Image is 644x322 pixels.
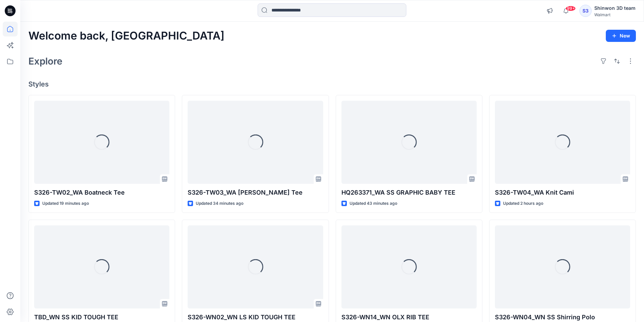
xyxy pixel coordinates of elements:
[341,188,477,197] p: HQ263371_WA SS GRAPHIC BABY TEE
[188,313,323,322] p: S326-WN02_WN LS KID TOUGH TEE
[503,200,543,207] p: Updated 2 hours ago
[495,188,630,197] p: S326-TW04_WA Knit Cami
[188,188,323,197] p: S326-TW03_WA [PERSON_NAME] Tee
[196,200,243,207] p: Updated 34 minutes ago
[594,12,636,17] div: Walmart
[34,313,169,322] p: TBD_WN SS KID TOUGH TEE
[606,30,636,42] button: New
[28,30,224,42] h2: Welcome back, [GEOGRAPHIC_DATA]
[28,80,636,88] h4: Styles
[579,5,592,17] div: S3
[34,188,169,197] p: S326-TW02_WA Boatneck Tee
[350,200,397,207] p: Updated 43 minutes ago
[594,4,636,12] div: Shinwon 3D team
[28,56,63,67] h2: Explore
[341,313,477,322] p: S326-WN14_WN OLX RIB TEE
[42,200,89,207] p: Updated 19 minutes ago
[495,313,630,322] p: S326-WN04_WN SS Shirring Polo
[566,6,576,11] span: 99+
